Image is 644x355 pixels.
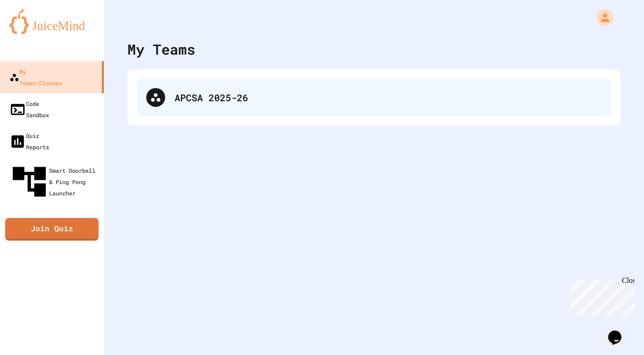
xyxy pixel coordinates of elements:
a: Join Quiz [5,218,99,241]
iframe: chat widget [566,276,635,316]
iframe: chat widget [604,317,635,346]
div: APCSA 2025-26 [137,79,611,116]
div: Chat with us now!Close [4,4,65,60]
div: My Teams [127,39,195,60]
div: APCSA 2025-26 [175,90,602,105]
div: My Teams/Classes [9,66,62,89]
div: Quiz Reports [9,130,49,153]
div: Smart Doorbell & Ping Pong Launcher [9,162,100,202]
div: My Account [586,7,616,28]
img: logo-orange.svg [9,9,94,34]
div: Code Sandbox [9,98,49,121]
